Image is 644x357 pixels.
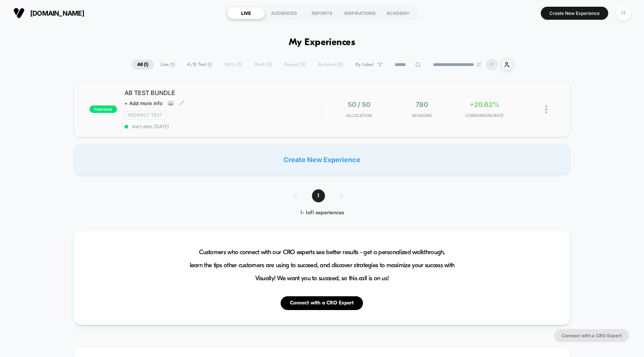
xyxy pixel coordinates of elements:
[286,210,358,216] div: 1 - 1 of 1 experiences
[545,105,547,113] img: close
[124,100,162,106] span: + Add more info
[222,171,239,179] div: Current time
[616,6,631,20] div: IT
[132,60,154,70] span: All ( 1 )
[181,60,218,70] span: A/B Test ( 1 )
[155,83,173,101] button: Play, NEW DEMO 2025-VEED.mp4
[348,101,370,108] span: 50 / 50
[4,169,16,181] button: Play, NEW DEMO 2025-VEED.mp4
[227,7,265,19] div: LIVE
[541,7,608,20] button: Create New Experience
[490,62,494,67] p: IT
[477,62,481,67] img: end
[124,89,322,97] span: AB TEST BUNDLE
[470,101,499,108] span: +20.62%
[392,113,451,118] span: Sessions
[6,159,324,166] input: Seek
[124,124,322,129] span: start date: [DATE]
[289,37,356,48] h1: My Experiences
[303,7,341,19] div: REPORTS
[455,113,514,118] span: CONVERSION RATE
[30,9,84,17] span: [DOMAIN_NAME]
[275,172,297,179] input: Volume
[265,7,303,19] div: AUDIENCES
[240,171,260,179] div: Duration
[190,246,455,285] span: Customers who connect with our CRO experts see better results - get a personalized walkthrough, l...
[346,113,372,118] span: Allocation
[341,7,379,19] div: INSPIRATIONS
[74,145,570,174] div: Create New Experience
[554,329,629,342] button: Connect with a CRO Expert
[312,189,325,202] span: 1
[124,111,166,119] span: Redirect Test
[13,7,25,19] img: Visually logo
[614,6,633,21] button: IT
[281,296,363,310] button: Connect with a CRO Expert
[89,105,117,113] span: published
[155,60,180,70] span: Live ( 1 )
[416,101,428,108] span: 780
[356,62,373,67] span: By Label
[11,7,86,19] button: [DOMAIN_NAME]
[379,7,417,19] div: ACADEMY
